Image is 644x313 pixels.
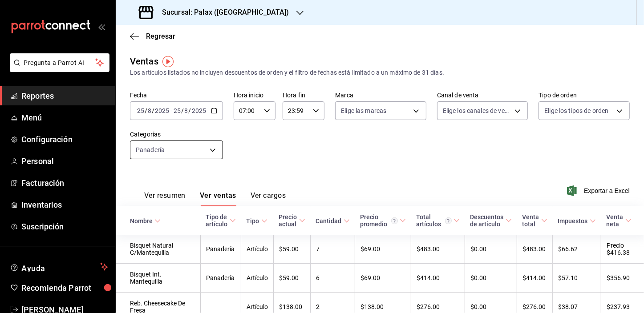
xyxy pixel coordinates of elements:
[144,191,286,206] div: Pestañas de navegación
[316,217,350,225] span: Cantidad
[360,213,388,228] font: Precio promedio
[162,56,174,67] img: Marcador de información sobre herramientas
[311,264,355,293] td: 6
[539,92,630,99] label: Tipo de orden
[145,107,147,114] span: /
[360,213,406,228] span: Precio promedio
[417,213,460,228] span: Total artículos
[437,92,528,99] label: Canal de venta
[465,235,517,264] td: $0.00
[21,200,62,209] font: Inventarios
[189,107,191,114] span: /
[116,264,201,293] td: Bisquet Int. Mantequilla
[116,235,201,264] td: Bisquet Natural C/Mantequilla
[465,264,517,293] td: $0.00
[445,217,452,224] svg: El total de artículos considera cambios de precios en los artículos, así como costos adicionales ...
[21,91,54,100] font: Reportes
[391,217,398,224] svg: Precio promedio = Total artículos / cantidad
[251,191,286,206] button: Ver cargos
[21,156,54,166] font: Personal
[247,217,259,225] div: Tipo
[191,107,207,114] input: ----
[584,187,630,194] font: Exportar a Excel
[558,217,596,225] span: Impuestos
[522,213,547,228] span: Venta total
[241,235,274,264] td: Artículo
[355,264,411,293] td: $69.00
[144,191,186,200] font: Ver resumen
[6,64,109,74] a: Pregunta a Parrot AI
[279,213,297,228] div: Precio actual
[206,213,228,228] div: Tipo de artículo
[206,213,236,228] span: Tipo de artículo
[355,235,411,264] td: $69.00
[21,222,64,231] font: Suscripción
[417,213,441,228] font: Total artículos
[411,264,465,293] td: $414.00
[152,107,154,114] span: /
[470,213,512,228] span: Descuentos de artículo
[553,235,601,264] td: $66.62
[146,32,175,40] span: Regresar
[470,213,504,228] div: Descuentos de artículo
[184,107,189,114] input: --
[154,107,170,114] input: ----
[21,261,97,272] span: Ayuda
[311,235,355,264] td: 7
[283,92,324,99] label: Hora fin
[130,217,161,225] span: Nombre
[130,55,158,68] div: Ventas
[241,264,274,293] td: Artículo
[607,213,632,228] span: Venta neta
[247,217,267,225] span: Tipo
[170,107,172,114] span: -
[147,107,152,114] input: --
[98,23,105,30] button: open_drawer_menu
[155,7,289,18] h3: Sucursal: Palax ([GEOGRAPHIC_DATA])
[411,235,465,264] td: $483.00
[517,264,553,293] td: $414.00
[10,53,109,72] button: Pregunta a Parrot AI
[443,106,512,115] span: Elige los canales de venta
[136,145,165,154] span: Panadería
[274,235,311,264] td: $59.00
[316,217,342,225] div: Cantidad
[173,107,181,114] input: --
[341,106,386,115] span: Elige las marcas
[21,283,91,293] font: Recomienda Parrot
[279,213,305,228] span: Precio actual
[558,217,588,225] div: Impuestos
[201,235,241,264] td: Panadería
[200,191,236,206] button: Ver ventas
[522,213,539,228] div: Venta total
[274,264,311,293] td: $59.00
[130,68,630,77] div: Los artículos listados no incluyen descuentos de orden y el filtro de fechas está limitado a un m...
[21,135,73,144] font: Configuración
[21,178,64,188] font: Facturación
[130,92,223,99] label: Fecha
[607,213,624,228] div: Venta neta
[201,264,241,293] td: Panadería
[517,235,553,264] td: $483.00
[21,113,42,122] font: Menú
[130,32,175,40] button: Regresar
[544,106,608,115] span: Elige los tipos de orden
[181,107,184,114] span: /
[234,92,275,99] label: Hora inicio
[335,92,426,99] label: Marca
[130,217,153,225] div: Nombre
[130,132,223,138] label: Categorías
[553,264,601,293] td: $57.10
[137,107,145,114] input: --
[24,58,96,68] span: Pregunta a Parrot AI
[569,185,630,196] button: Exportar a Excel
